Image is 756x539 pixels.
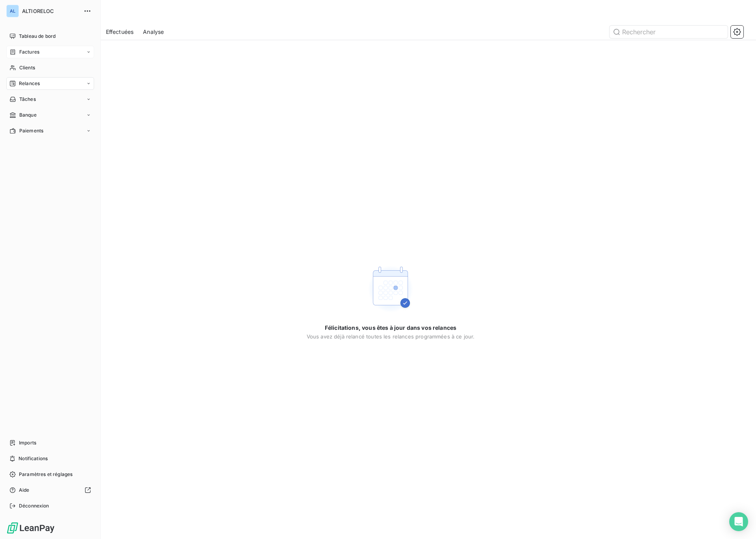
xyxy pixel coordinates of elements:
span: Vous avez déjà relancé toutes les relances programmées à ce jour. [307,333,475,340]
div: AL [6,5,19,17]
a: Aide [6,484,94,496]
span: Imports [19,439,36,446]
span: Banque [19,112,37,119]
span: Effectuées [106,28,134,36]
span: Tâches [19,96,36,103]
span: Tableau de bord [19,33,56,40]
input: Rechercher [610,26,728,38]
span: Aide [19,487,30,494]
span: ALTIORELOC [22,8,79,14]
img: Empty state [365,264,416,314]
span: Félicitations, vous êtes à jour dans vos relances [325,324,456,332]
img: Logo LeanPay [6,522,55,534]
span: Paramètres et réglages [19,471,72,478]
span: Notifications [19,455,48,462]
div: Open Intercom Messenger [729,512,748,531]
span: Factures [19,48,39,56]
span: Paiements [19,127,43,134]
span: Analyse [143,28,164,36]
span: Relances [19,80,40,87]
span: Déconnexion [19,502,49,509]
span: Clients [19,64,35,71]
